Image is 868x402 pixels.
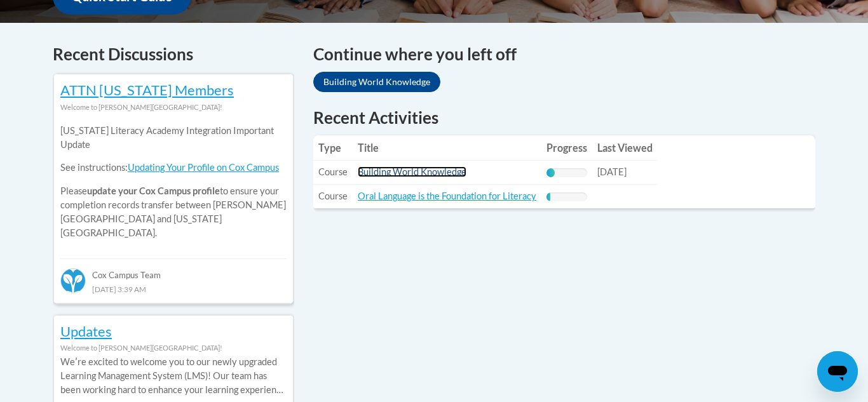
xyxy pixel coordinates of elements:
div: Welcome to [PERSON_NAME][GEOGRAPHIC_DATA]! [60,341,287,355]
a: Building World Knowledge [313,72,440,92]
div: Cox Campus Team [60,258,287,281]
h4: Recent Discussions [53,42,294,67]
th: Last Viewed [592,135,658,161]
div: Progress, % [546,192,550,201]
p: [US_STATE] Literacy Academy Integration Important Update [60,124,287,152]
span: Course [318,166,348,177]
a: Building World Knowledge [358,166,466,177]
div: Please to ensure your completion records transfer between [PERSON_NAME][GEOGRAPHIC_DATA] and [US_... [60,114,287,250]
a: Updates [60,323,112,340]
div: Welcome to [PERSON_NAME][GEOGRAPHIC_DATA]! [60,100,287,114]
h4: Continue where you left off [313,42,815,67]
span: Course [318,191,348,201]
p: Weʹre excited to welcome you to our newly upgraded Learning Management System (LMS)! Our team has... [60,355,287,397]
span: [DATE] [597,166,627,177]
h1: Recent Activities [313,106,815,129]
div: Progress, % [546,168,555,177]
iframe: Button to launch messaging window [817,351,858,392]
th: Type [313,135,353,161]
img: Cox Campus Team [60,268,86,293]
a: Oral Language is the Foundation for Literacy [358,191,536,201]
th: Title [353,135,541,161]
a: ATTN [US_STATE] Members [60,81,234,98]
th: Progress [541,135,592,161]
a: Updating Your Profile on Cox Campus [128,162,279,173]
div: [DATE] 3:39 AM [60,282,287,296]
p: See instructions: [60,161,287,175]
b: update your Cox Campus profile [87,185,220,196]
